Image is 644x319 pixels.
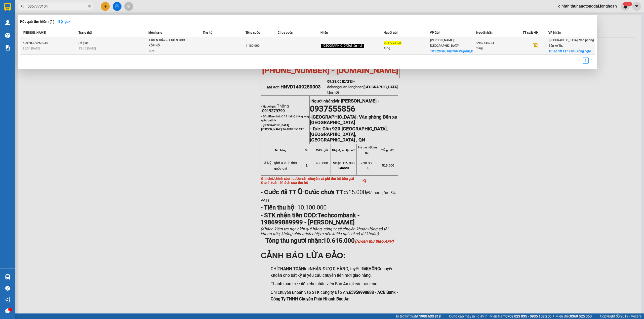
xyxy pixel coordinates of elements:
[583,58,588,63] a: 1
[88,4,91,9] span: close-circle
[589,58,595,64] li: Next Page
[23,47,40,50] span: 15:54 [DATE]
[203,31,212,34] span: Thu hộ
[548,31,561,34] span: VP Nhận
[5,20,10,25] img: warehouse-icon
[578,59,581,62] span: left
[149,38,186,48] div: 4 KIỆN GIẤY + 1 KIỆN BỌC XỐP NỔ
[430,49,475,53] span: TC: E29,khu biệt thự Pegasus,k...
[583,58,589,64] li: 1
[589,58,595,64] button: right
[384,31,397,34] span: Người gửi
[5,274,10,280] img: warehouse-icon
[577,58,583,64] button: left
[278,31,293,34] span: Chưa cước
[5,33,10,38] img: warehouse-icon
[430,31,439,34] span: VP Gửi
[320,31,328,34] span: Nhãn
[68,20,72,23] span: down
[21,5,24,8] span: search
[430,38,459,47] span: [PERSON_NAME] : [GEOGRAPHIC_DATA]
[321,44,364,48] span: [GEOGRAPHIC_DATA] tận nơi
[246,31,260,34] span: Tổng cước
[58,20,72,24] strong: Bộ lọc
[476,31,493,34] span: Người nhận
[476,40,522,46] div: 0942544234
[23,31,46,34] span: [PERSON_NAME]
[549,49,593,53] span: TC: Lô đất L1.19 khu công nghi...
[577,58,583,64] li: Previous Page
[28,4,87,9] input: Tìm tên, số ĐT hoặc mã đơn
[5,297,10,302] span: notification
[5,45,10,50] img: solution-icon
[4,3,11,11] img: logo-vxr
[5,308,10,313] span: message
[384,46,430,51] div: tùng
[88,5,91,8] span: close-circle
[476,46,522,51] div: tùng
[384,41,401,45] span: 0857773134
[78,31,92,34] span: Trạng thái
[78,47,96,50] span: 13:46 [DATE]
[246,44,260,47] span: 1.180.000
[149,48,186,54] div: SL: 5
[5,286,10,291] span: question-circle
[549,38,594,47] span: [GEOGRAPHIC_DATA]: Văn phòng Bến xe Th...
[148,31,162,34] span: Món hàng
[54,18,76,26] button: Bộ lọcdown
[523,31,538,34] span: TT xuất HĐ
[23,40,77,46] div: KQ120309250034
[590,59,593,62] span: right
[78,41,89,45] span: Đã giao
[20,19,54,24] h3: Kết quả tìm kiếm ( 1 )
